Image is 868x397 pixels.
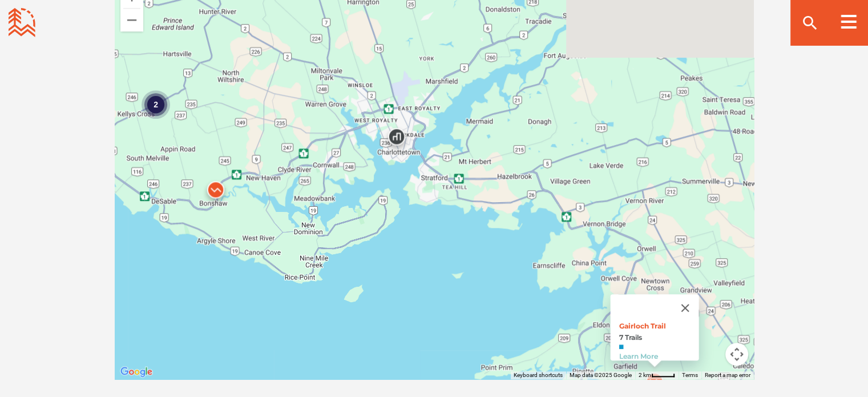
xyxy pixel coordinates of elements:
button: Map camera controls [725,343,748,366]
a: Gairloch Trail [619,322,665,330]
span: 2 km [639,372,651,378]
button: Map Scale: 2 km per 38 pixels [635,371,679,379]
a: Open this area in Google Maps (opens a new window) [118,364,155,379]
a: Terms (opens in new tab) [682,372,698,378]
button: Zoom out [120,9,143,31]
a: Learn More [619,352,657,360]
a: Report a map error [705,372,750,378]
div: 2 [142,90,170,119]
button: Close [671,294,699,322]
ion-icon: search [801,14,819,32]
button: Keyboard shortcuts [514,371,563,379]
span: Map data ©2025 Google [570,372,632,378]
img: Blue Square [619,344,623,349]
strong: 7 Trails [619,333,699,342]
img: Google [118,364,155,379]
